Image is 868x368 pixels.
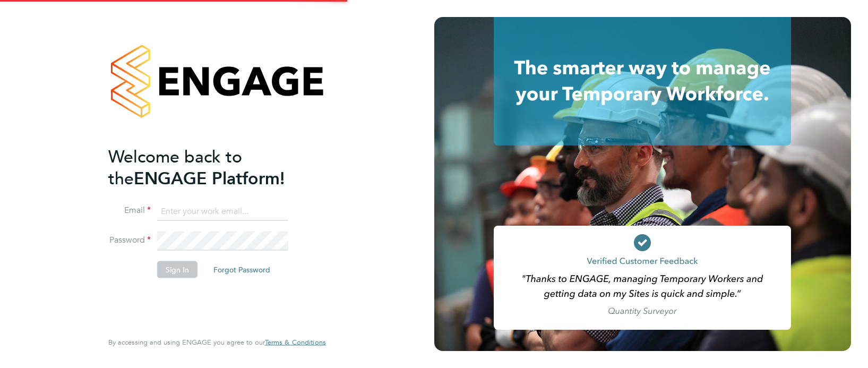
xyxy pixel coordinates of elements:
button: Forgot Password [205,261,279,278]
h2: ENGAGE Platform! [108,146,315,189]
span: Welcome back to the [108,146,242,189]
span: By accessing and using ENGAGE you agree to our [108,338,326,347]
label: Password [108,235,151,246]
span: Terms & Conditions [265,338,326,347]
button: Sign In [157,261,197,278]
input: Enter your work email... [157,202,288,221]
a: Terms & Conditions [265,338,326,347]
label: Email [108,205,151,216]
